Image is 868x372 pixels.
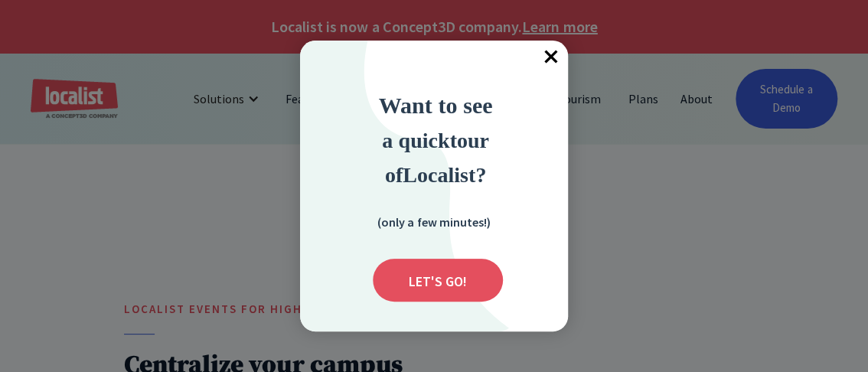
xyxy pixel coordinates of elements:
[377,214,491,230] strong: (only a few minutes!)
[403,163,486,187] strong: Localist?
[379,93,493,118] strong: Want to see
[373,259,503,302] div: Submit
[336,88,535,191] div: Want to see a quick tour of Localist?
[534,41,568,74] div: Close popup
[382,129,449,152] span: a quick
[357,212,511,231] div: (only a few minutes!)
[534,41,568,74] span: ×
[449,129,467,152] strong: to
